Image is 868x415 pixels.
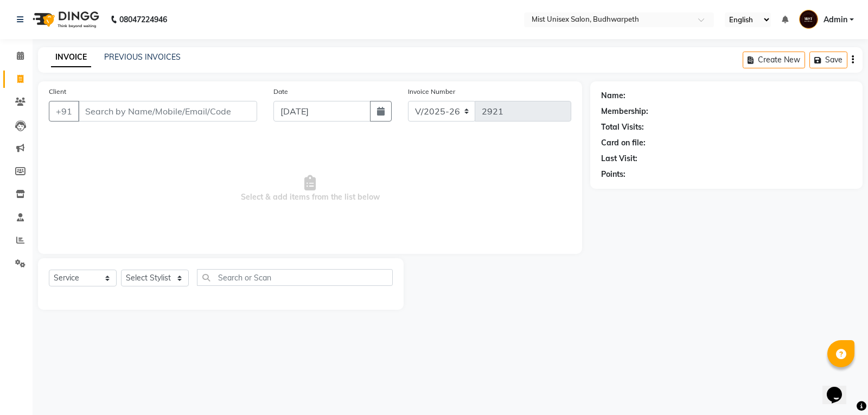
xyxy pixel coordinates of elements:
[408,87,455,97] label: Invoice Number
[601,106,648,117] div: Membership:
[601,137,646,149] div: Card on file:
[28,4,102,35] img: logo
[273,87,288,97] label: Date
[601,153,637,164] div: Last Visit:
[197,269,393,286] input: Search or Scan
[104,52,181,62] a: PREVIOUS INVOICES
[601,169,626,180] div: Points:
[601,122,644,133] div: Total Visits:
[601,90,626,101] div: Name:
[49,135,571,243] span: Select & add items from the list below
[49,101,79,122] button: +91
[78,101,257,122] input: Search by Name/Mobile/Email/Code
[809,52,847,68] button: Save
[822,372,857,404] iframe: chat widget
[799,10,818,29] img: Admin
[51,48,91,67] a: INVOICE
[49,87,66,97] label: Client
[743,52,805,68] button: Create New
[824,14,847,25] span: Admin
[119,4,167,35] b: 08047224946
